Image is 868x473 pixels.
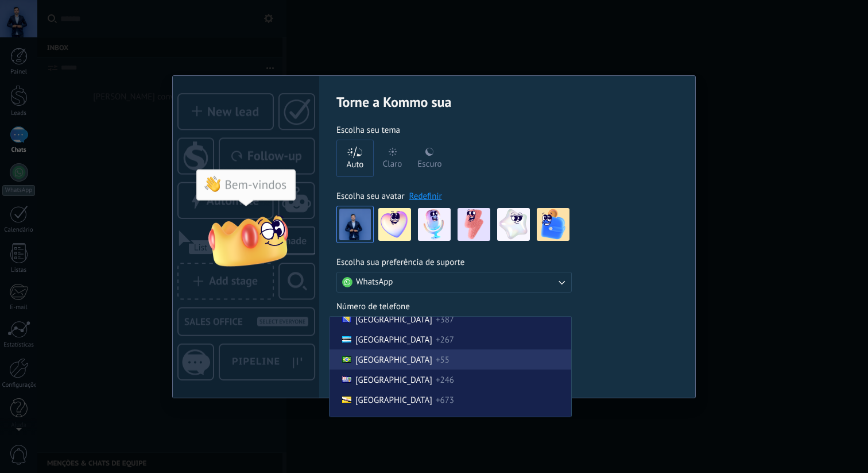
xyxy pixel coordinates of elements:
[347,148,364,176] div: Auto
[409,191,442,202] a: Redefinir
[436,334,454,345] span: +267
[336,191,405,202] span: Escolha seu avatar
[537,208,569,241] img: -5.jpeg
[355,395,432,406] span: [GEOGRAPHIC_DATA]
[336,93,572,111] h2: Torne a Kommo sua
[336,272,572,293] button: WhatsApp
[378,208,411,241] img: -1.jpeg
[436,355,449,366] span: +55
[418,208,451,241] img: -2.jpeg
[336,257,464,268] span: Escolha sua preferência de suporte
[355,415,432,426] span: [GEOGRAPHIC_DATA]
[417,147,441,177] div: Escuro
[436,415,454,426] span: +359
[436,375,454,386] span: +246
[355,334,432,345] span: [GEOGRAPHIC_DATA]
[356,276,393,288] span: WhatsApp
[383,147,402,177] div: Claro
[355,314,432,325] span: [GEOGRAPHIC_DATA]
[458,208,490,241] img: -3.jpeg
[497,208,530,241] img: -4.jpeg
[355,355,432,366] span: [GEOGRAPHIC_DATA]
[336,301,410,313] span: Número de telefone
[336,125,400,136] span: Escolha seu tema
[173,76,319,398] img: customization-screen-img_PT.png
[436,314,454,325] span: +387
[355,375,432,386] span: [GEOGRAPHIC_DATA]
[436,395,454,406] span: +673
